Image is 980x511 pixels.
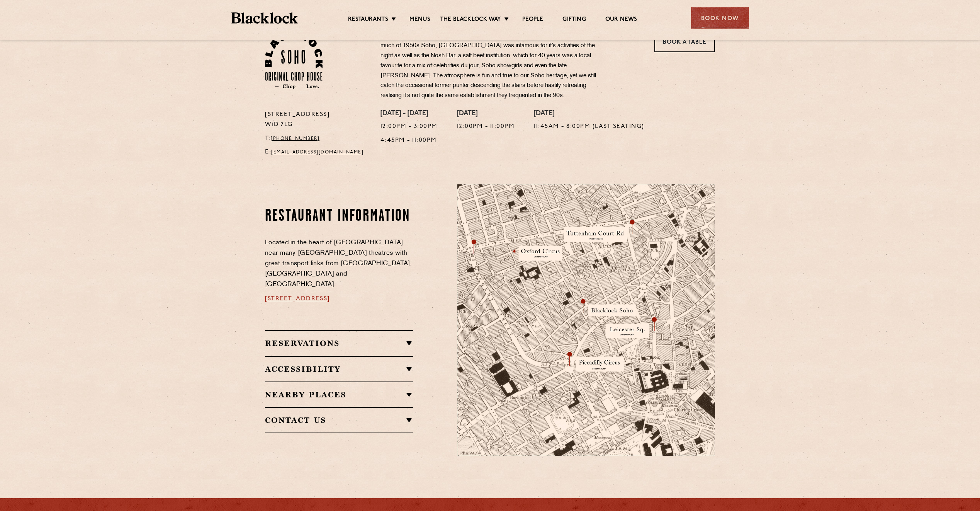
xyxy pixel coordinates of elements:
[457,122,515,132] p: 12:00pm - 11:00pm
[654,31,715,52] a: Book a Table
[265,339,413,348] h2: Reservations
[632,384,740,456] img: svg%3E
[265,390,413,399] h2: Nearby Places
[265,365,413,374] h2: Accessibility
[348,16,388,24] a: Restaurants
[271,150,363,155] a: [EMAIL_ADDRESS][DOMAIN_NAME]
[605,16,637,24] a: Our News
[457,110,515,118] h4: [DATE]
[380,31,608,101] p: Housed in a former Soho brothel and the notorious “Le Reims” lap dancing club. Like much of 1950s...
[265,238,413,290] p: Located in the heart of [GEOGRAPHIC_DATA] near many [GEOGRAPHIC_DATA] theatres with great transpo...
[380,136,438,146] p: 4:45pm - 11:00pm
[691,7,749,29] div: Book Now
[380,110,438,118] h4: [DATE] - [DATE]
[265,31,323,89] img: Soho-stamp-default.svg
[534,110,644,118] h4: [DATE]
[409,16,430,24] a: Menus
[380,122,438,132] p: 12:00pm - 3:00pm
[265,296,330,302] a: [STREET_ADDRESS]
[265,416,413,425] h2: Contact Us
[562,16,586,24] a: Gifting
[265,110,369,130] p: [STREET_ADDRESS] W1D 7LG
[265,134,369,144] p: T:
[265,147,369,157] p: E:
[265,207,413,226] h2: Restaurant information
[534,122,644,132] p: 11:45am - 8:00pm (Last seating)
[522,16,543,24] a: People
[440,16,501,24] a: The Blacklock Way
[271,136,319,141] a: [PHONE_NUMBER]
[231,12,298,24] img: BL_Textured_Logo-footer-cropped.svg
